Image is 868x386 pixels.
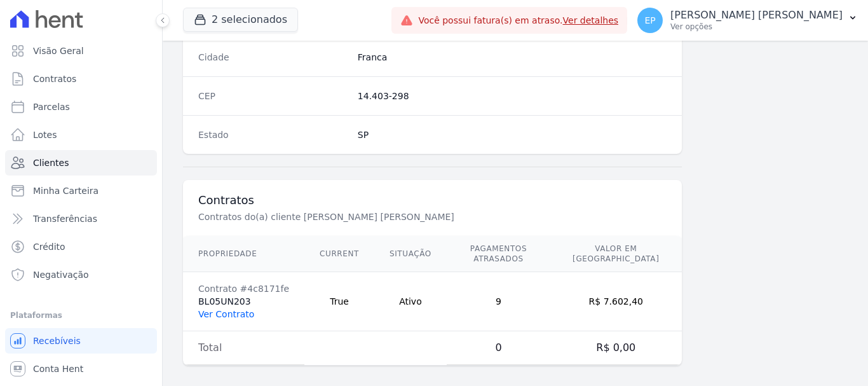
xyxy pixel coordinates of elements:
a: Contratos [5,66,157,92]
a: Negativação [5,262,157,287]
th: Situação [374,236,447,272]
a: Minha Carteira [5,178,157,203]
p: [PERSON_NAME] [PERSON_NAME] [670,9,843,22]
td: 9 [447,272,550,331]
a: Transferências [5,206,157,231]
td: R$ 7.602,40 [550,272,681,331]
a: Crédito [5,234,157,259]
span: Crédito [33,240,65,253]
th: Valor em [GEOGRAPHIC_DATA] [550,236,681,272]
div: Plataformas [10,308,152,323]
span: Visão Geral [33,45,84,57]
a: Lotes [5,122,157,148]
p: Contratos do(a) cliente [PERSON_NAME] [PERSON_NAME] [198,210,625,223]
span: Parcelas [33,100,70,113]
a: Ver Contrato [198,309,254,319]
dd: SP [358,128,667,141]
button: EP [PERSON_NAME] [PERSON_NAME] Ver opções [627,3,868,38]
button: 2 selecionados [183,8,298,32]
span: Recebíveis [33,334,81,347]
span: Lotes [33,128,57,141]
dt: CEP [198,90,348,102]
h3: Contratos [198,193,667,208]
span: Conta Hent [33,362,83,375]
dd: Franca [358,51,667,64]
th: Pagamentos Atrasados [447,236,550,272]
span: Contratos [33,72,76,85]
span: EP [644,16,655,25]
td: Total [183,331,304,365]
td: True [304,272,374,331]
span: Você possui fatura(s) em atraso. [418,14,618,27]
span: Minha Carteira [33,184,98,197]
a: Clientes [5,150,157,176]
dt: Estado [198,128,348,141]
td: BL05UN203 [183,272,304,331]
span: Transferências [33,212,97,225]
div: Contrato #4c8171fe [198,282,289,295]
a: Recebíveis [5,328,157,354]
td: R$ 0,00 [550,331,681,365]
a: Ver detalhes [563,15,619,25]
th: Current [304,236,374,272]
span: Clientes [33,156,69,169]
td: Ativo [374,272,447,331]
a: Conta Hent [5,356,157,382]
th: Propriedade [183,236,304,272]
td: 0 [447,331,550,365]
p: Ver opções [670,22,843,32]
a: Visão Geral [5,38,157,64]
dt: Cidade [198,51,348,64]
dd: 14.403-298 [358,90,667,102]
span: Negativação [33,268,89,281]
a: Parcelas [5,94,157,120]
